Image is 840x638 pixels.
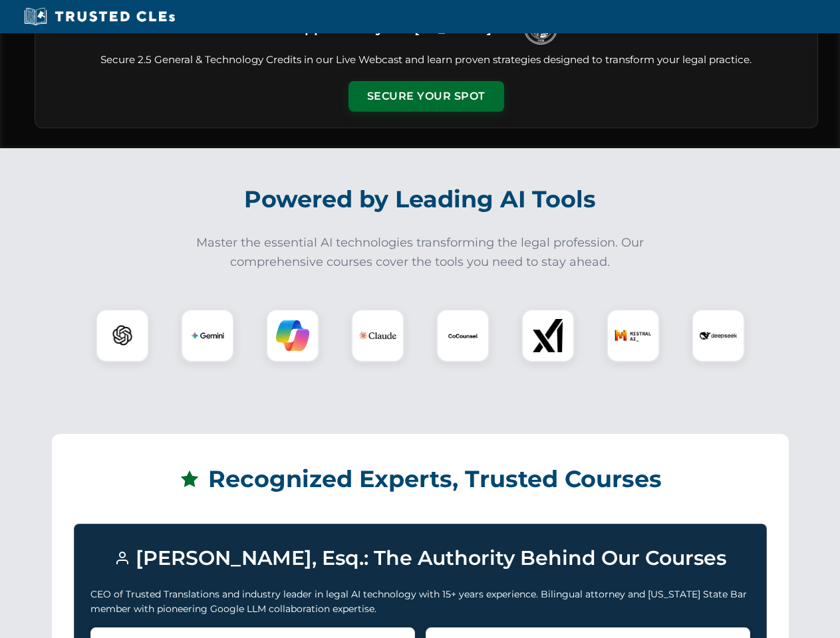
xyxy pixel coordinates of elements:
[188,233,653,272] p: Master the essential AI technologies transforming the legal profession. Our comprehensive courses...
[436,309,490,362] div: CoCounsel
[52,176,789,223] h2: Powered by Leading AI Tools
[615,317,652,354] img: Mistral AI Logo
[191,319,224,352] img: Gemini Logo
[74,456,767,502] h2: Recognized Experts, Trusted Courses
[51,53,801,68] p: Secure 2.5 General & Technology Credits in our Live Webcast and learn proven strategies designed ...
[90,587,750,617] p: CEO of Trusted Translations and industry leader in legal AI technology with 15+ years experience....
[531,319,565,352] img: xAI Logo
[276,319,309,352] img: Copilot Logo
[181,309,234,362] div: Gemini
[700,317,737,354] img: DeepSeek Logo
[359,317,396,354] img: Claude Logo
[96,309,149,362] div: ChatGPT
[607,309,660,362] div: Mistral AI
[521,309,575,362] div: xAI
[446,319,480,352] img: CoCounsel Logo
[20,7,179,27] img: Trusted CLEs
[90,540,750,576] h3: [PERSON_NAME], Esq.: The Authority Behind Our Courses
[349,81,504,112] button: Secure Your Spot
[103,316,142,355] img: ChatGPT Logo
[351,309,404,362] div: Claude
[692,309,745,362] div: DeepSeek
[266,309,319,362] div: Copilot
